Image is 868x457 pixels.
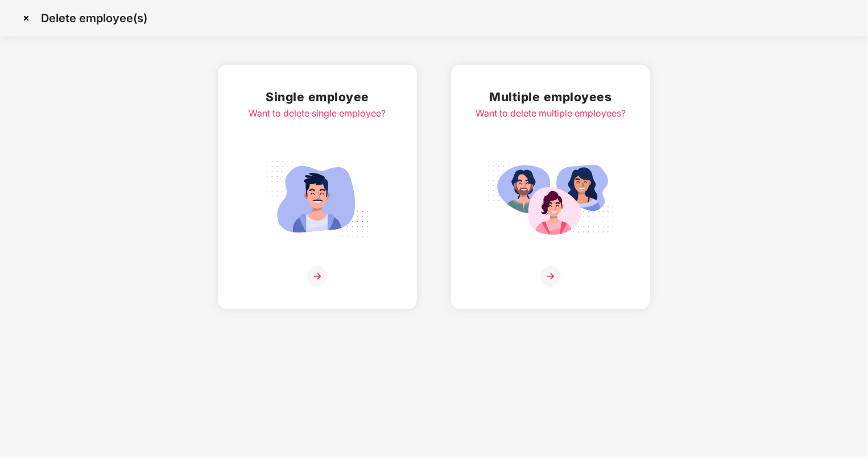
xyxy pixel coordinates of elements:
[307,266,328,286] img: svg+xml;base64,PHN2ZyB4bWxucz0iaHR0cDovL3d3dy53My5vcmcvMjAwMC9zdmciIHdpZHRoPSIzNiIgaGVpZ2h0PSIzNi...
[476,106,626,121] div: Want to delete multiple employees?
[249,106,386,121] div: Want to delete single employee?
[249,88,386,106] h2: Single employee
[487,155,614,243] img: svg+xml;base64,PHN2ZyB4bWxucz0iaHR0cDovL3d3dy53My5vcmcvMjAwMC9zdmciIGlkPSJNdWx0aXBsZV9lbXBsb3llZS...
[476,88,626,106] h2: Multiple employees
[17,9,35,27] img: svg+xml;base64,PHN2ZyBpZD0iQ3Jvc3MtMzJ4MzIiIHhtbG5zPSJodHRwOi8vd3d3LnczLm9yZy8yMDAwL3N2ZyIgd2lkdG...
[540,266,561,286] img: svg+xml;base64,PHN2ZyB4bWxucz0iaHR0cDovL3d3dy53My5vcmcvMjAwMC9zdmciIHdpZHRoPSIzNiIgaGVpZ2h0PSIzNi...
[254,155,381,243] img: svg+xml;base64,PHN2ZyB4bWxucz0iaHR0cDovL3d3dy53My5vcmcvMjAwMC9zdmciIGlkPSJTaW5nbGVfZW1wbG95ZWUiIH...
[41,11,147,25] p: Delete employee(s)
